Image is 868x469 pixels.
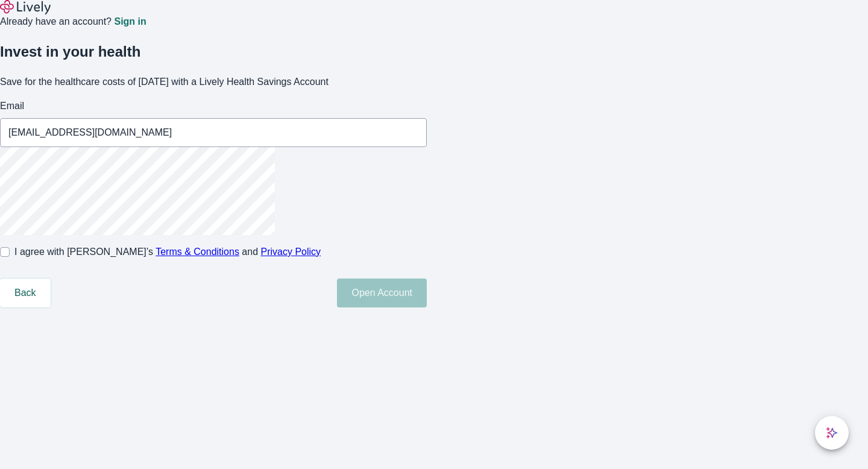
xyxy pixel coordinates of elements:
button: chat [815,416,849,450]
a: Terms & Conditions [156,247,239,257]
a: Privacy Policy [261,247,321,257]
svg: Lively AI Assistant [826,427,838,439]
span: I agree with [PERSON_NAME]’s and [14,245,321,259]
a: Sign in [114,17,146,27]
